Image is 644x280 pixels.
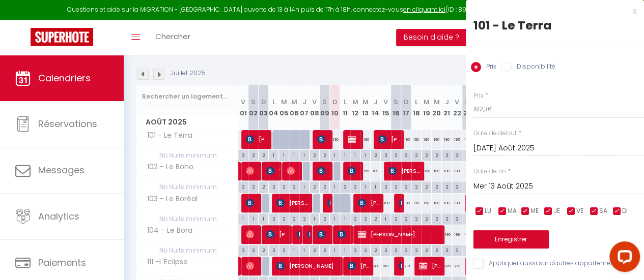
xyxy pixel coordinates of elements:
span: JE [553,206,560,216]
iframe: LiveChat chat widget [601,237,644,280]
span: ME [530,206,539,216]
label: Date de début [473,129,517,138]
span: SA [599,206,607,216]
div: x [466,5,636,17]
label: Disponibilité [512,62,555,73]
div: 101 - Le Terra [473,17,636,34]
label: Prix [481,62,496,73]
span: MA [508,206,517,216]
label: Prix [473,91,484,101]
span: VE [576,206,583,216]
span: LU [485,206,491,216]
label: Date de fin [473,167,506,176]
span: DI [622,206,628,216]
button: Enregistrer [473,230,549,248]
